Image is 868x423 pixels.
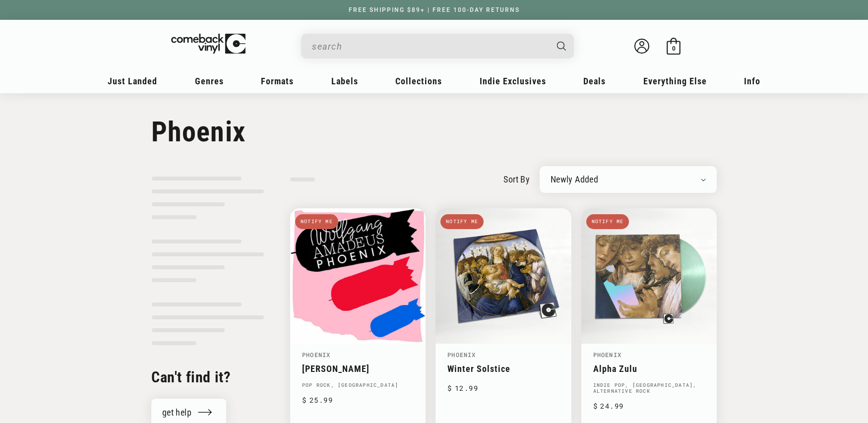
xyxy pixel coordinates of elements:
[583,76,606,86] span: Deals
[301,34,574,59] div: Search
[339,6,530,13] a: FREE SHIPPING $89+ | FREE 100-DAY RETURNS
[447,363,559,374] a: Winter Solstice
[549,34,575,59] button: Search
[503,173,530,186] label: sort by
[151,116,717,148] h1: Phoenix
[331,76,358,86] span: Labels
[643,76,707,86] span: Everything Else
[108,76,157,86] span: Just Landed
[744,76,760,86] span: Info
[302,363,414,374] a: [PERSON_NAME]
[151,367,264,387] h2: Can't find it?
[447,351,476,359] a: Phoenix
[480,76,546,86] span: Indie Exclusives
[593,351,621,359] a: Phoenix
[302,351,330,359] a: Phoenix
[593,363,705,374] a: Alpha Zulu
[395,76,442,86] span: Collections
[312,36,547,57] input: search
[261,76,294,86] span: Formats
[672,45,676,52] span: 0
[195,76,224,86] span: Genres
